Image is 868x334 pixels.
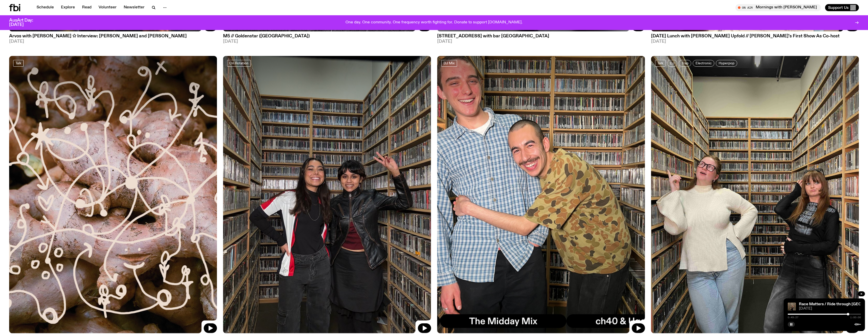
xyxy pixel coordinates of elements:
[719,61,734,65] span: Hyperpop
[96,4,120,11] a: Volunteer
[850,316,861,319] span: 1:00:00
[9,32,217,44] a: Arvos with [PERSON_NAME] ✩ Interview: [PERSON_NAME] and [PERSON_NAME][DATE]
[788,316,798,319] span: 0:49:27
[657,61,663,65] span: Talk
[227,60,251,67] a: On Rotation
[79,4,94,11] a: Read
[696,61,712,65] span: Electronic
[9,56,217,333] img: A close up picture of a bunch of ginger roots. Yellow squiggles with arrows, hearts and dots are ...
[223,39,431,44] span: [DATE]
[735,4,821,11] button: On AirMornings with [PERSON_NAME]
[670,61,674,65] span: DJ
[667,60,677,67] a: DJ
[9,39,217,44] span: [DATE]
[716,60,737,67] a: Hyperpop
[651,39,859,44] span: [DATE]
[223,32,431,44] a: M5 // Goldenstar ([GEOGRAPHIC_DATA])[DATE]
[444,61,455,65] span: DJ Mix
[441,60,457,67] a: DJ Mix
[799,307,861,311] span: [DATE]
[15,61,21,65] span: Talk
[828,5,849,10] span: Support Us
[651,56,859,333] img: https://media.fbi.radio/images/IMG_7702.jpg
[34,4,57,11] a: Schedule
[437,32,645,44] a: [STREET_ADDRESS] with bar [GEOGRAPHIC_DATA][DATE]
[9,34,217,38] h3: Arvos with [PERSON_NAME] ✩ Interview: [PERSON_NAME] and [PERSON_NAME]
[655,60,666,67] a: Talk
[788,302,796,311] img: Sara and Malaak squatting on ground in fbi music library. Sara is making peace signs behind Malaa...
[437,34,645,38] h3: [STREET_ADDRESS] with bar [GEOGRAPHIC_DATA]
[679,60,691,67] a: Trap
[58,4,78,11] a: Explore
[825,4,859,11] button: Support Us
[693,60,714,67] a: Electronic
[682,61,688,65] span: Trap
[651,32,859,44] a: [DATE] Lunch with [PERSON_NAME] Upfold // [PERSON_NAME]'s First Show As Co-host[DATE]
[345,20,523,25] p: One day. One community. One frequency worth fighting for. Donate to support [DOMAIN_NAME].
[9,18,42,27] h3: AusArt Day: [DATE]
[229,61,248,65] span: On Rotation
[13,60,24,67] a: Talk
[121,4,148,11] a: Newsletter
[651,34,859,38] h3: [DATE] Lunch with [PERSON_NAME] Upfold // [PERSON_NAME]'s First Show As Co-host
[223,34,431,38] h3: M5 // Goldenstar ([GEOGRAPHIC_DATA])
[437,39,645,44] span: [DATE]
